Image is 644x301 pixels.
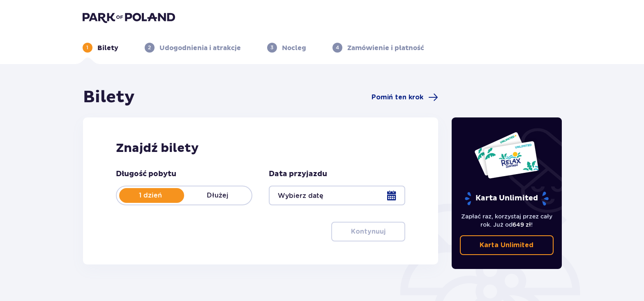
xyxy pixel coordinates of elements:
[460,235,554,255] a: Karta Unlimited
[474,131,539,179] img: Dwie karty całoroczne do Suntago z napisem 'UNLIMITED RELAX', na białym tle z tropikalnymi liśćmi...
[184,191,252,200] p: Dłużej
[460,212,554,229] p: Zapłać raz, korzystaj przez cały rok. Już od !
[148,44,151,51] p: 2
[159,44,241,53] p: Udogodnienia i atrakcje
[480,241,533,250] p: Karta Unlimited
[86,44,88,51] p: 1
[331,222,405,241] button: Kontynuuj
[269,169,327,179] p: Data przyjazdu
[83,87,135,108] h1: Bilety
[116,140,406,156] h2: Znajdź bilety
[372,93,423,102] span: Pomiń ten krok
[336,44,339,51] p: 4
[372,92,438,102] a: Pomiń ten krok
[83,11,175,23] img: Park of Poland logo
[464,191,549,206] p: Karta Unlimited
[351,227,385,236] p: Kontynuuj
[267,43,306,53] div: 3Nocleg
[97,44,118,53] p: Bilety
[83,43,118,53] div: 1Bilety
[282,44,306,53] p: Nocleg
[116,169,176,179] p: Długość pobytu
[347,44,424,53] p: Zamówienie i płatność
[332,43,424,53] div: 4Zamówienie i płatność
[117,191,184,200] p: 1 dzień
[270,44,273,51] p: 3
[145,43,241,53] div: 2Udogodnienia i atrakcje
[512,221,531,228] span: 649 zł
